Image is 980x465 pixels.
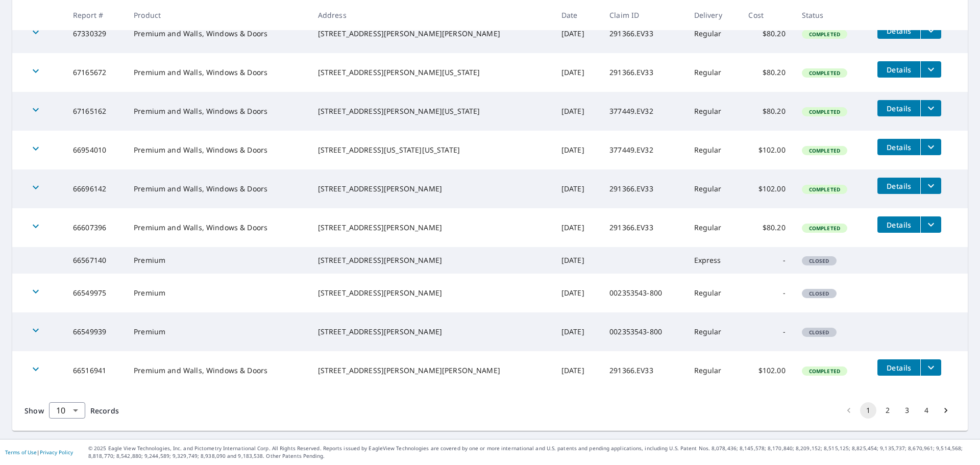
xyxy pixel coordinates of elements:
td: Regular [686,351,741,390]
span: Details [884,363,914,373]
td: Premium [126,274,310,312]
span: Records [90,406,119,415]
span: Completed [803,69,846,77]
div: [STREET_ADDRESS][PERSON_NAME] [318,327,545,337]
td: Regular [686,312,741,351]
td: Premium and Walls, Windows & Doors [126,169,310,208]
button: Go to page 4 [918,402,935,419]
td: [DATE] [553,312,601,351]
td: 66696142 [65,169,126,208]
td: Regular [686,169,741,208]
div: 10 [49,396,85,425]
span: Completed [803,31,846,38]
button: filesDropdownBtn-66607396 [920,216,941,233]
td: $102.00 [740,169,793,208]
span: Details [884,65,914,75]
p: © 2025 Eagle View Technologies, Inc. and Pictometry International Corp. All Rights Reserved. Repo... [88,445,975,460]
a: Privacy Policy [40,449,73,456]
button: detailsBtn-66954010 [877,139,920,155]
td: [DATE] [553,274,601,312]
button: filesDropdownBtn-67330329 [920,22,941,39]
td: 66567140 [65,247,126,274]
span: Completed [803,225,846,232]
td: [DATE] [553,247,601,274]
span: Show [24,406,44,415]
td: - [740,274,793,312]
td: 67165672 [65,53,126,92]
button: filesDropdownBtn-66954010 [920,139,941,155]
td: Regular [686,92,741,131]
td: 67330329 [65,14,126,53]
span: Closed [803,290,836,297]
td: 377449.EV32 [601,131,685,169]
div: [STREET_ADDRESS][PERSON_NAME] [318,184,545,194]
div: [STREET_ADDRESS][PERSON_NAME] [318,288,545,298]
td: Regular [686,131,741,169]
td: Premium and Walls, Windows & Doors [126,208,310,247]
button: detailsBtn-67330329 [877,22,920,39]
div: [STREET_ADDRESS][PERSON_NAME] [318,255,545,265]
td: [DATE] [553,208,601,247]
span: Completed [803,108,846,115]
button: detailsBtn-66516941 [877,359,920,376]
p: | [5,449,73,455]
td: Regular [686,53,741,92]
button: filesDropdownBtn-67165672 [920,61,941,78]
td: Regular [686,274,741,312]
td: 291366.EV33 [601,169,685,208]
button: filesDropdownBtn-67165162 [920,100,941,116]
td: 66549939 [65,312,126,351]
td: [DATE] [553,169,601,208]
td: Regular [686,14,741,53]
td: [DATE] [553,351,601,390]
td: 66607396 [65,208,126,247]
td: - [740,312,793,351]
button: detailsBtn-67165672 [877,61,920,78]
td: [DATE] [553,92,601,131]
button: detailsBtn-66696142 [877,178,920,194]
td: 002353543-800 [601,312,685,351]
button: filesDropdownBtn-66696142 [920,178,941,194]
td: 66516941 [65,351,126,390]
span: Details [884,220,914,230]
button: Go to page 2 [879,402,896,419]
span: Details [884,26,914,36]
span: Closed [803,257,836,264]
nav: pagination navigation [839,402,955,419]
td: 291366.EV33 [601,14,685,53]
div: [STREET_ADDRESS][PERSON_NAME] [318,223,545,233]
td: Premium and Walls, Windows & Doors [126,53,310,92]
td: $102.00 [740,131,793,169]
td: Premium and Walls, Windows & Doors [126,351,310,390]
td: $80.20 [740,14,793,53]
td: Premium [126,312,310,351]
div: [STREET_ADDRESS][PERSON_NAME][US_STATE] [318,67,545,78]
button: Go to page 3 [899,402,915,419]
td: 291366.EV33 [601,351,685,390]
td: [DATE] [553,131,601,169]
button: page 1 [860,402,876,419]
td: Regular [686,208,741,247]
span: Completed [803,147,846,154]
button: detailsBtn-66607396 [877,216,920,233]
div: [STREET_ADDRESS][PERSON_NAME][PERSON_NAME] [318,365,545,376]
div: Show 10 records [49,402,85,419]
td: 66549975 [65,274,126,312]
td: $80.20 [740,208,793,247]
td: Express [686,247,741,274]
td: $102.00 [740,351,793,390]
td: 291366.EV33 [601,208,685,247]
div: [STREET_ADDRESS][PERSON_NAME][US_STATE] [318,106,545,116]
td: 291366.EV33 [601,53,685,92]
span: Completed [803,186,846,193]
div: [STREET_ADDRESS][PERSON_NAME][PERSON_NAME] [318,29,545,39]
div: [STREET_ADDRESS][US_STATE][US_STATE] [318,145,545,155]
td: Premium and Walls, Windows & Doors [126,14,310,53]
td: Premium and Walls, Windows & Doors [126,92,310,131]
span: Closed [803,329,836,336]
td: $80.20 [740,53,793,92]
td: 377449.EV32 [601,92,685,131]
td: 66954010 [65,131,126,169]
span: Details [884,104,914,113]
span: Completed [803,368,846,375]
